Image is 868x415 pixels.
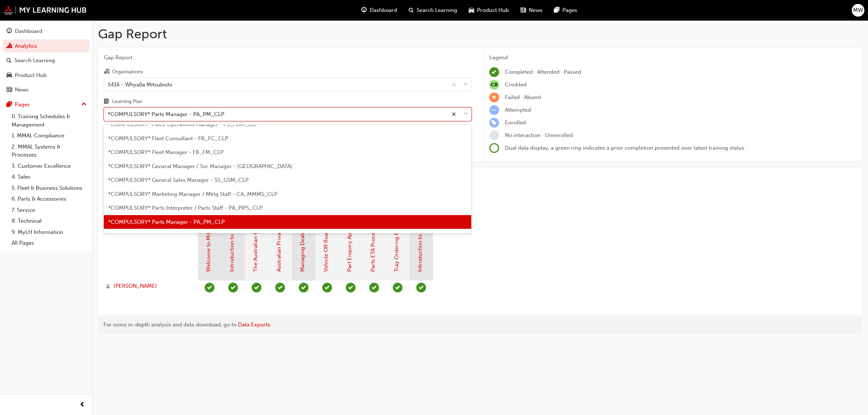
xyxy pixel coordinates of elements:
[7,72,12,79] span: car-icon
[505,132,573,138] span: No interaction · Unenrolled
[520,6,526,15] span: news-icon
[505,107,531,113] span: Attempted
[7,102,12,108] span: pages-icon
[489,54,857,62] div: Legend
[108,110,224,119] div: *COMPULSORY* Parts Manager - PA_PM_CLP
[275,283,285,292] span: learningRecordVerb_PASS-icon
[505,145,746,151] span: Dual data display; a green ring indicates a prior completion presented over latest training status.
[417,196,423,272] a: Introduction to MiDealerAssist
[393,283,403,292] span: learningRecordVerb_COMPLETE-icon
[112,98,142,105] div: Learning Plan
[489,105,499,115] span: learningRecordVerb_ATTEMPT-icon
[505,81,527,88] span: Credited
[469,6,474,15] span: car-icon
[108,219,225,225] span: *COMPULSORY* Parts Manager - PA_PM_CLP
[108,80,172,89] div: S416 - Whyalla Mitsubishi
[112,68,143,76] div: Organisations
[489,67,499,77] span: learningRecordVerb_COMPLETE-icon
[9,130,89,141] a: 1. MMAL Compliance
[108,232,247,239] span: *COMPULSORY* Pre-Delivery Manager - PS_PDM_CLP
[108,191,277,197] span: *COMPULSORY* Marketing Manager / Mktg Staff - CA_MMMS_CLP
[3,23,89,98] button: DashboardAnalyticsSearch LearningProduct HubNews
[417,6,457,14] span: Search Learning
[238,321,270,328] a: Data Exports
[9,193,89,205] a: 6. Parts & Accessories
[108,149,224,155] span: *COMPULSORY* Fleet Manager - FB_FM_CLP
[9,171,89,183] a: 4. Sales
[7,28,12,35] span: guage-icon
[3,98,89,111] button: Pages
[489,131,499,140] span: learningRecordVerb_NONE-icon
[409,6,414,15] span: search-icon
[505,94,541,100] span: Failed · Absent
[463,3,515,18] a: car-iconProduct Hub
[9,205,89,216] a: 7. Service
[9,111,89,130] a: 0. Training Schedules & Management
[370,208,376,272] a: Parts ETA Process - Video
[103,321,857,329] div: For more in-depth analysis and data download, go to
[3,83,89,97] a: News
[252,283,261,292] span: learningRecordVerb_PASS-icon
[228,283,238,292] span: learningRecordVerb_PASS-icon
[853,6,863,14] span: MW
[3,69,89,82] a: Product Hub
[15,100,30,109] div: Pages
[554,6,559,15] span: pages-icon
[346,283,356,292] span: learningRecordVerb_COMPLETE-icon
[108,205,263,211] span: *COMPULSORY* Parts Interpreter / Parts Staff - PA_PIPS_CLP
[3,39,89,53] a: Analytics
[505,69,581,75] span: Completed · Attended · Passed
[9,238,89,249] a: All Pages
[370,6,397,14] span: Dashboard
[108,121,258,128] span: *COMPULSORY* Fixed Operations Manager - PS_FOM_CLP
[356,3,403,18] a: guage-iconDashboard
[15,27,42,35] div: Dashboard
[529,6,542,14] span: News
[3,25,89,38] a: Dashboard
[15,86,29,94] div: News
[322,283,332,292] span: learningRecordVerb_COMPLETE-icon
[505,119,526,126] span: Enrolled
[7,43,12,50] span: chart-icon
[14,56,55,65] div: Search Learning
[9,227,89,238] a: 9. MyLH Information
[80,401,85,410] span: prev-icon
[489,93,499,102] span: learningRecordVerb_FAIL-icon
[477,6,509,14] span: Product Hub
[548,3,583,18] a: pages-iconPages
[562,6,577,14] span: Pages
[104,54,472,62] span: Gap Report
[7,57,12,64] span: search-icon
[114,282,157,290] span: [PERSON_NAME]
[489,80,499,90] span: null-icon
[463,110,468,119] span: down-icon
[98,26,862,42] h1: Gap Report
[108,135,228,142] span: *COMPULSORY* Fleet Consultant - FB_FC_CLP
[3,54,89,67] a: Search Learning
[15,71,47,80] div: Product Hub
[81,100,86,109] span: up-icon
[9,141,89,161] a: 2. MMAL Systems & Processes
[9,183,89,194] a: 5. Fleet & Business Solutions
[9,215,89,227] a: 8. Technical
[105,282,191,290] a: [PERSON_NAME]
[416,283,426,292] span: learningRecordVerb_PASS-icon
[108,177,248,183] span: *COMPULSORY* General Sales Manager - SS_GSM_CLP
[4,5,87,15] img: mmal
[515,3,548,18] a: news-iconNews
[369,283,379,292] span: learningRecordVerb_COMPLETE-icon
[489,118,499,128] span: learningRecordVerb_ENROLL-icon
[403,3,463,18] a: search-iconSearch Learning
[299,283,309,292] span: learningRecordVerb_PASS-icon
[852,4,864,17] button: MW
[108,163,292,170] span: *COMPULSORY* General Manager / Snr Manager - [GEOGRAPHIC_DATA]
[361,6,367,15] span: guage-icon
[104,99,109,105] span: learningplan-icon
[104,69,109,75] span: organisation-icon
[7,87,12,93] span: news-icon
[205,283,214,292] span: learningRecordVerb_COMPLETE-icon
[463,80,468,89] span: down-icon
[9,161,89,172] a: 3. Customer Excellence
